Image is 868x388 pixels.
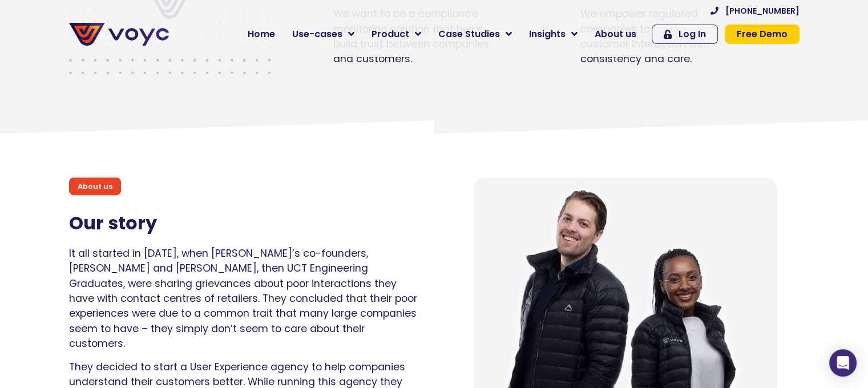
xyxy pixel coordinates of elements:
[710,7,800,15] a: [PHONE_NUMBER]
[586,23,645,46] a: About us
[652,25,718,44] a: Log In
[595,27,636,41] span: About us
[725,7,800,15] span: [PHONE_NUMBER]
[372,27,409,41] span: Product
[829,349,857,377] div: Open Intercom Messenger
[248,27,275,41] span: Home
[679,30,706,39] span: Log In
[737,30,788,39] span: Free Demo
[69,212,417,234] h2: Our story
[529,27,566,41] span: Insights
[438,27,500,41] span: Case Studies
[725,25,800,44] a: Free Demo
[69,177,121,195] div: About us
[520,23,586,46] a: Insights
[292,27,342,41] span: Use-cases
[69,246,417,351] p: It all started in [DATE], when [PERSON_NAME]’s co-founders, [PERSON_NAME] and [PERSON_NAME], then...
[363,23,430,46] a: Product
[430,23,520,46] a: Case Studies
[239,23,284,46] a: Home
[69,23,169,46] img: voyc-full-logo
[284,23,363,46] a: Use-cases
